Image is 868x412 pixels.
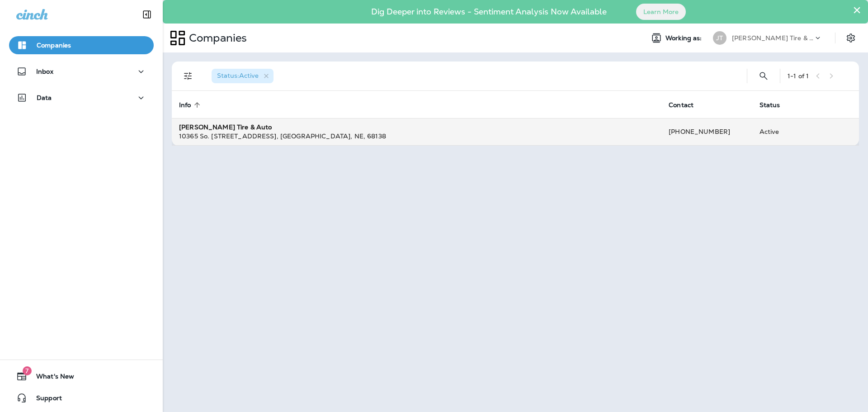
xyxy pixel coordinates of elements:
[27,373,74,384] span: What's New
[37,42,71,49] p: Companies
[843,30,859,46] button: Settings
[759,101,780,109] span: Status
[9,62,154,81] button: Inbox
[755,67,773,85] button: Search Companies
[179,132,654,141] div: 10365 So. [STREET_ADDRESS] , [GEOGRAPHIC_DATA] , NE , 68138
[27,394,62,405] span: Support
[665,34,704,42] span: Working as:
[212,69,274,83] div: Status:Active
[788,72,809,80] div: 1 - 1 of 1
[669,101,693,109] span: Contact
[669,101,705,109] span: Contact
[179,67,197,85] button: Filters
[179,101,203,109] span: Info
[636,4,686,20] button: Learn More
[179,101,191,109] span: Info
[853,3,861,17] button: Close
[23,366,32,375] span: 7
[217,71,259,80] span: Status : Active
[134,5,160,24] button: Collapse Sidebar
[713,31,726,45] div: JT
[9,367,154,385] button: 7What's New
[9,389,154,407] button: Support
[9,36,154,54] button: Companies
[759,101,792,109] span: Status
[9,89,154,107] button: Data
[37,94,52,101] p: Data
[185,31,247,45] p: Companies
[732,34,813,42] p: [PERSON_NAME] Tire & Auto
[345,10,633,13] p: Dig Deeper into Reviews - Sentiment Analysis Now Available
[179,123,272,131] strong: [PERSON_NAME] Tire & Auto
[661,118,752,145] td: [PHONE_NUMBER]
[752,118,810,145] td: Active
[36,68,53,75] p: Inbox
